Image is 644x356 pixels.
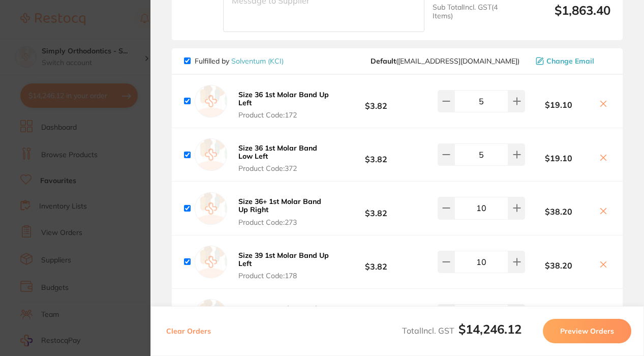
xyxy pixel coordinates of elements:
span: Total Incl. GST [402,325,522,336]
button: Clear Orders [163,319,214,343]
b: $3.82 [333,252,419,271]
button: Preview Orders [543,319,631,343]
img: empty.jpg [195,85,227,117]
b: $19.10 [525,100,592,109]
span: orthoanz@solventum.com [371,57,519,65]
p: Fulfilled by [195,57,284,65]
a: Solventum (KCI) [231,56,284,66]
span: Product Code: 273 [238,218,330,226]
b: Size 36 1st Molar Band Up Left [238,90,329,107]
b: $14,246.12 [458,321,522,337]
img: empty.jpg [195,192,227,225]
span: Sub Total Incl. GST ( 4 Items) [433,3,517,32]
span: Product Code: 178 [238,272,330,280]
b: $38.20 [525,261,592,270]
img: empty.jpg [195,299,227,332]
b: $3.82 [333,92,419,111]
b: Size 36 1st Molar Band Low Left [238,143,317,161]
span: Change Email [546,57,594,65]
b: Size 35 1st Molar Band Up Left [238,304,329,321]
button: Size 36 1st Molar Band Low Left Product Code:372 [235,143,333,173]
button: Change Email [533,56,610,66]
b: Size 39 1st Molar Band Up Left [238,251,329,268]
button: Size 36 1st Molar Band Up Left Product Code:172 [235,90,333,120]
span: Product Code: 172 [238,111,330,119]
b: $19.10 [525,154,592,163]
button: Size 39 1st Molar Band Up Left Product Code:178 [235,251,333,280]
b: $38.20 [525,207,592,216]
b: $3.82 [333,145,419,164]
b: Size 36+ 1st Molar Band Up Right [238,197,321,214]
button: Size 35 1st Molar Band Up Left Product Code:170 [235,304,333,334]
span: Product Code: 372 [238,164,330,172]
img: empty.jpg [195,246,227,278]
button: Size 36+ 1st Molar Band Up Right Product Code:273 [235,197,333,226]
b: Default [371,56,396,66]
output: $1,863.40 [526,3,610,32]
img: empty.jpg [195,138,227,171]
b: $3.82 [333,199,419,218]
